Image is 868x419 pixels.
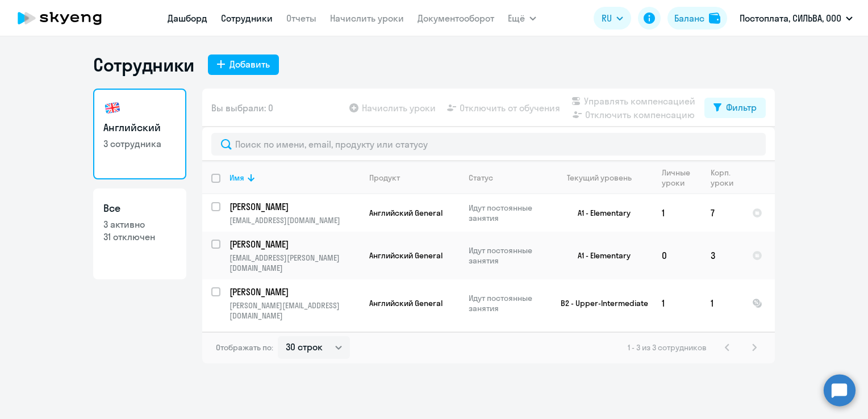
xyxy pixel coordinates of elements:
div: Имя [229,173,360,183]
p: Постоплата, СИЛЬВА, ООО [740,11,841,25]
a: Все3 активно31 отключен [93,188,186,279]
td: A1 - Elementary [547,232,653,279]
a: Начислить уроки [330,12,404,24]
button: Ещё [508,7,536,30]
p: 3 сотрудника [103,137,176,150]
span: 1 - 3 из 3 сотрудников [628,342,707,353]
div: Продукт [369,173,459,183]
div: Добавить [229,57,270,71]
p: [PERSON_NAME] [229,238,358,250]
p: [EMAIL_ADDRESS][DOMAIN_NAME] [229,215,360,225]
img: english [103,99,122,117]
p: [PERSON_NAME] [229,200,358,213]
span: Отображать по: [216,342,273,353]
td: 1 [653,194,702,232]
td: 1 [702,279,743,327]
p: [PERSON_NAME] [229,286,358,298]
div: Личные уроки [662,167,701,188]
p: 3 активно [103,218,176,231]
p: Идут постоянные занятия [469,245,546,266]
td: 7 [702,194,743,232]
td: A1 - Elementary [547,194,653,232]
span: Вы выбрали: 0 [211,101,273,115]
td: 3 [702,232,743,279]
a: [PERSON_NAME] [229,238,360,250]
div: Корп. уроки [711,167,735,188]
a: Дашборд [168,12,207,24]
h3: Английский [103,120,176,135]
a: [PERSON_NAME] [229,200,360,213]
a: [PERSON_NAME] [229,286,360,298]
a: Документооборот [418,12,494,24]
div: Корп. уроки [711,167,742,188]
button: Фильтр [704,98,766,118]
a: Сотрудники [221,12,273,24]
td: B2 - Upper-Intermediate [547,279,653,327]
h1: Сотрудники [93,53,194,76]
td: 1 [653,279,702,327]
div: Баланс [674,11,704,25]
div: Личные уроки [662,167,694,188]
span: Английский General [369,250,443,261]
span: Английский General [369,298,443,308]
div: Текущий уровень [567,173,632,183]
p: [PERSON_NAME][EMAIL_ADDRESS][DOMAIN_NAME] [229,300,360,321]
img: balance [709,12,720,24]
p: Идут постоянные занятия [469,293,546,313]
td: 0 [653,232,702,279]
p: 31 отключен [103,231,176,243]
span: Английский General [369,208,443,218]
div: Продукт [369,173,400,183]
p: Идут постоянные занятия [469,203,546,223]
button: Постоплата, СИЛЬВА, ООО [734,5,858,32]
a: Отчеты [286,12,316,24]
div: Имя [229,173,244,183]
div: Фильтр [726,100,757,114]
a: Английский3 сотрудника [93,89,186,179]
h3: Все [103,201,176,216]
div: Статус [469,173,546,183]
p: [EMAIL_ADDRESS][PERSON_NAME][DOMAIN_NAME] [229,253,360,273]
span: Ещё [508,11,525,25]
button: RU [594,7,631,30]
span: RU [602,11,612,25]
button: Добавить [208,55,279,75]
div: Статус [469,173,493,183]
div: Текущий уровень [556,173,652,183]
button: Балансbalance [667,7,727,30]
input: Поиск по имени, email, продукту или статусу [211,133,766,156]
